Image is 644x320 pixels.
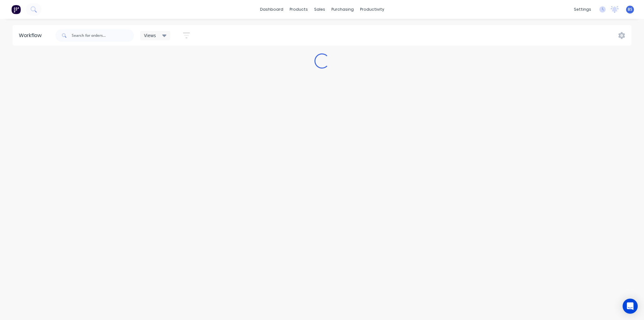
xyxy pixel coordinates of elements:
[628,7,632,12] span: BS
[311,5,328,14] div: sales
[623,299,638,314] div: Open Intercom Messenger
[144,32,156,39] span: Views
[328,5,357,14] div: purchasing
[286,5,311,14] div: products
[571,5,594,14] div: settings
[257,5,286,14] a: dashboard
[357,5,387,14] div: productivity
[19,32,45,39] div: Workflow
[72,29,134,42] input: Search for orders...
[11,5,21,14] img: Factory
